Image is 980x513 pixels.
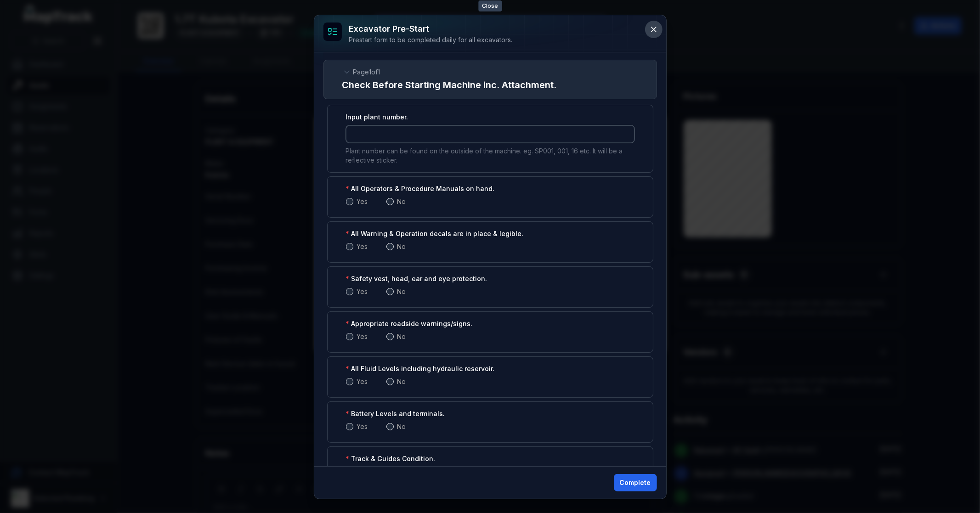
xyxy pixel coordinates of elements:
label: Appropriate roadside warnings/signs. [346,319,473,328]
label: All Fluid Levels including hydraulic reservoir. [346,364,495,373]
h3: Excavator Pre-Start [349,23,513,35]
label: Yes [357,422,368,431]
button: Complete [614,474,657,491]
label: No [397,332,406,341]
label: No [397,422,406,431]
label: All Operators & Procedure Manuals on hand. [346,184,495,193]
label: Yes [357,242,368,251]
label: Yes [357,287,368,296]
label: Battery Levels and terminals. [346,409,445,418]
input: :rl:-form-item-label [346,125,634,143]
label: No [397,197,406,206]
label: Yes [357,332,368,341]
label: Input plant number. [346,113,408,122]
label: Track & Guides Condition. [346,454,436,463]
label: No [397,242,406,251]
h2: Check Before Starting Machine inc. Attachment. [342,79,638,91]
label: All Warning & Operation decals are in place & legible. [346,229,524,238]
span: Page 1 of 1 [353,68,380,77]
div: Prestart form to be completed daily for all excavators. [349,35,513,45]
p: Plant number can be found on the outside of the machine. eg. SP001, 001, 16 etc. It will be a ref... [346,147,634,165]
label: No [397,287,406,296]
label: No [397,377,406,386]
label: Yes [357,197,368,206]
label: Safety vest, head, ear and eye protection. [346,274,487,283]
label: Yes [357,377,368,386]
span: Close [478,0,502,11]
